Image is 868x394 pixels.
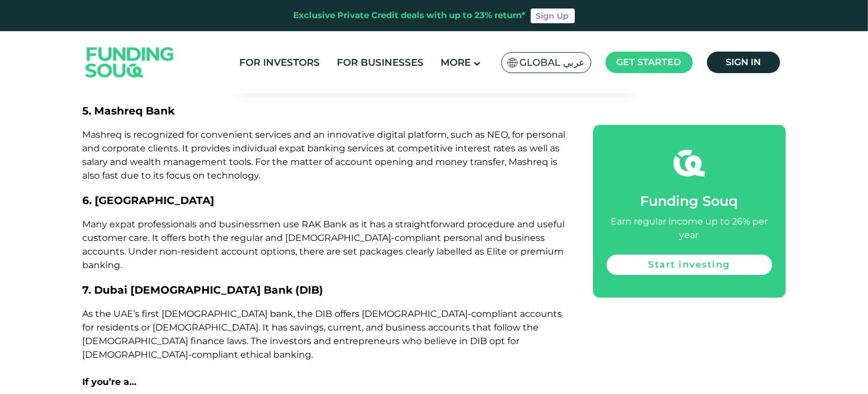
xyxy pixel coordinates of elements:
span: If you’re a… [83,376,137,387]
span: 6. [GEOGRAPHIC_DATA] [83,194,215,207]
span: Mashreq is recognized for convenient services and an innovative digital platform, such as NEO, fo... [83,129,566,181]
span: 5. Mashreq Bank [83,104,175,117]
span: More [441,57,471,68]
img: Logo [74,34,185,91]
img: SA Flag [507,58,518,67]
span: Get started [617,57,681,67]
span: As the UAE’s first [DEMOGRAPHIC_DATA] bank, the DIB offers [DEMOGRAPHIC_DATA]-compliant accounts ... [83,308,562,360]
span: Global عربي [520,56,585,69]
a: For Businesses [334,53,426,72]
a: Start investing [607,255,772,275]
span: Many expat professionals and businessmen use RAK Bank as it has a straightforward procedure and u... [83,219,565,270]
div: Exclusive Private Credit deals with up to 23% return* [294,9,526,22]
img: fsicon [674,147,705,179]
a: Sign in [707,52,780,73]
span: Sign in [726,57,761,67]
span: 7. Dubai [DEMOGRAPHIC_DATA] Bank (DIB) [83,283,324,296]
div: Earn regular income up to 26% per year [607,215,772,242]
a: Sign Up [531,9,575,23]
span: Funding Souq [641,193,738,209]
a: For Investors [236,53,323,72]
